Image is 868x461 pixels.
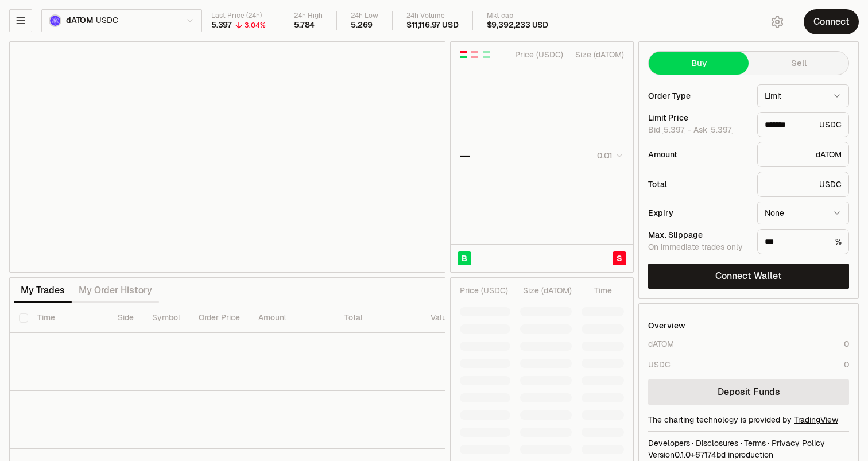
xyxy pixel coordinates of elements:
div: USDC [757,172,849,197]
button: Limit [757,84,849,107]
div: Time [582,285,612,296]
div: Amount [648,150,748,158]
a: Developers [648,437,690,449]
span: dATOM [66,16,94,26]
a: Disclosures [696,437,738,449]
div: The charting technology is provided by [648,414,849,425]
iframe: Financial Chart [10,42,445,272]
button: None [757,202,849,224]
a: Terms [744,437,766,449]
div: Limit Price [648,114,748,122]
th: Value [421,303,460,333]
span: 67174bd856e652f9f527cc9d9c6db29712ff2a2a [695,450,726,460]
button: Sell [749,52,848,75]
a: Privacy Policy [772,437,825,449]
div: Version 0.1.0 + in production [648,449,849,460]
div: 5.784 [294,20,315,30]
span: USDC [96,16,118,26]
div: 3.04% [245,21,266,30]
div: 24h High [294,11,323,20]
button: 5.397 [662,125,685,134]
button: Show Sell Orders Only [470,50,479,59]
span: B [462,253,467,264]
th: Order Price [189,303,249,333]
div: Total [648,180,748,188]
th: Time [28,303,108,333]
button: Select all [19,313,28,323]
div: Expiry [648,209,748,217]
div: dATOM [757,142,849,167]
th: Total [335,303,421,333]
div: $11,116.97 USD [406,20,458,30]
th: Side [108,303,143,333]
img: dATOM.svg [49,14,61,27]
button: Show Buy and Sell Orders [459,50,468,59]
span: S [617,253,622,264]
div: dATOM [648,338,674,350]
div: $9,392,233 USD [487,20,548,30]
div: 0 [844,359,849,370]
button: My Order History [72,279,159,302]
button: Buy [649,52,749,75]
div: 24h Volume [406,11,458,20]
button: 0.01 [594,149,624,162]
a: Deposit Funds [648,379,849,405]
button: Connect Wallet [648,264,849,289]
div: Order Type [648,92,748,100]
div: Price ( USDC ) [460,285,510,296]
div: USDC [648,359,671,370]
div: Overview [648,320,685,331]
div: 24h Low [351,11,378,20]
span: Bid - [648,125,691,135]
div: Max. Slippage [648,231,748,239]
div: % [757,229,849,254]
button: Connect [804,9,859,34]
span: Ask [693,125,733,135]
th: Symbol [143,303,189,333]
div: On immediate trades only [648,242,748,253]
div: 5.397 [211,20,232,30]
a: TradingView [794,414,838,425]
div: 5.269 [351,20,373,30]
th: Amount [249,303,335,333]
div: Size ( dATOM ) [520,285,572,296]
div: — [460,148,470,164]
div: Size ( dATOM ) [573,49,624,60]
div: 0 [844,338,849,350]
div: Last Price (24h) [211,11,266,20]
button: 5.397 [710,125,733,134]
button: My Trades [14,279,72,302]
div: Mkt cap [487,11,548,20]
div: USDC [757,112,849,137]
div: Price ( USDC ) [512,49,563,60]
button: Show Buy Orders Only [482,50,491,59]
